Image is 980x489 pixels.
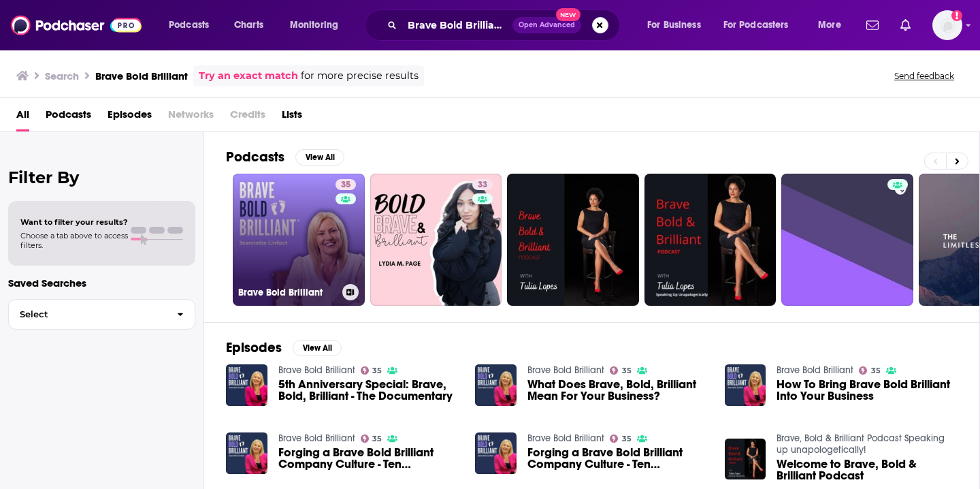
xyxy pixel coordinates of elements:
[478,178,487,192] span: 33
[951,10,962,21] svg: Add a profile image
[336,179,356,190] a: 35
[278,432,355,444] a: Brave Bold Brilliant
[647,16,701,35] span: For Business
[8,168,195,187] h2: Filter By
[361,435,382,443] a: 35
[293,340,342,356] button: View All
[234,16,263,35] span: Charts
[610,435,632,443] a: 35
[9,310,166,319] span: Select
[556,8,581,21] span: New
[233,174,365,306] a: 35Brave Bold Brilliant
[777,432,945,456] a: Brave, Bold & Brilliant Podcast Speaking up unapologetically!
[610,366,632,375] a: 35
[278,364,355,376] a: Brave Bold Brilliant
[622,436,632,442] span: 35
[932,10,962,40] button: Show profile menu
[715,14,808,36] button: open menu
[932,10,962,40] img: User Profile
[638,14,718,36] button: open menu
[512,17,581,33] button: Open AdvancedNew
[777,364,853,376] a: Brave Bold Brilliant
[45,69,79,82] h3: Search
[378,10,633,41] div: Search podcasts, credits, & more...
[230,104,265,131] span: Credits
[372,436,382,442] span: 35
[932,10,962,40] span: Logged in as autumncomm
[226,339,342,356] a: EpisodesView All
[108,104,152,131] a: Episodes
[622,368,632,374] span: 35
[238,287,337,298] h3: Brave Bold Brilliant
[527,447,708,470] a: Forging a Brave Bold Brilliant Company Culture - Ten Transformative Steps
[725,439,766,480] img: Welcome to Brave, Bold & Brilliant Podcast
[199,68,298,84] a: Try an exact match
[278,447,459,470] a: Forging a Brave Bold Brilliant Company Culture - Ten Transformative Steps
[777,379,958,402] a: How To Bring Brave Bold Brilliant Into Your Business
[527,364,604,376] a: Brave Bold Brilliant
[11,12,142,38] img: Podchaser - Follow, Share and Rate Podcasts
[527,432,604,444] a: Brave Bold Brilliant
[168,104,214,131] span: Networks
[402,14,512,36] input: Search podcasts, credits, & more...
[861,14,884,37] a: Show notifications dropdown
[169,16,209,35] span: Podcasts
[871,368,881,374] span: 35
[808,14,858,36] button: open menu
[519,22,575,29] span: Open Advanced
[818,16,841,35] span: More
[370,174,502,306] a: 33
[8,277,195,289] p: Saved Searches
[226,148,284,165] h2: Podcasts
[46,104,91,131] a: Podcasts
[225,14,272,36] a: Charts
[8,299,195,330] button: Select
[475,432,517,474] img: Forging a Brave Bold Brilliant Company Culture - Ten Transformative Steps
[890,70,958,82] button: Send feedback
[280,14,356,36] button: open menu
[725,364,766,406] img: How To Bring Brave Bold Brilliant Into Your Business
[20,217,128,227] span: Want to filter your results?
[723,16,789,35] span: For Podcasters
[226,432,267,474] img: Forging a Brave Bold Brilliant Company Culture - Ten Transformative Steps
[16,104,29,131] a: All
[777,458,958,482] a: Welcome to Brave, Bold & Brilliant Podcast
[278,379,459,402] a: 5th Anniversary Special: Brave, Bold, Brilliant - The Documentary
[301,68,419,84] span: for more precise results
[527,379,708,402] a: What Does Brave, Bold, Brilliant Mean For Your Business?
[295,149,344,165] button: View All
[226,148,344,165] a: PodcastsView All
[95,69,188,82] h3: Brave Bold Brilliant
[341,178,350,192] span: 35
[226,364,267,406] img: 5th Anniversary Special: Brave, Bold, Brilliant - The Documentary
[20,231,128,250] span: Choose a tab above to access filters.
[895,14,916,37] a: Show notifications dropdown
[290,16,338,35] span: Monitoring
[226,339,282,356] h2: Episodes
[372,368,382,374] span: 35
[472,179,493,190] a: 33
[282,104,302,131] a: Lists
[475,364,517,406] img: What Does Brave, Bold, Brilliant Mean For Your Business?
[859,366,881,375] a: 35
[159,14,227,36] button: open menu
[361,366,382,375] a: 35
